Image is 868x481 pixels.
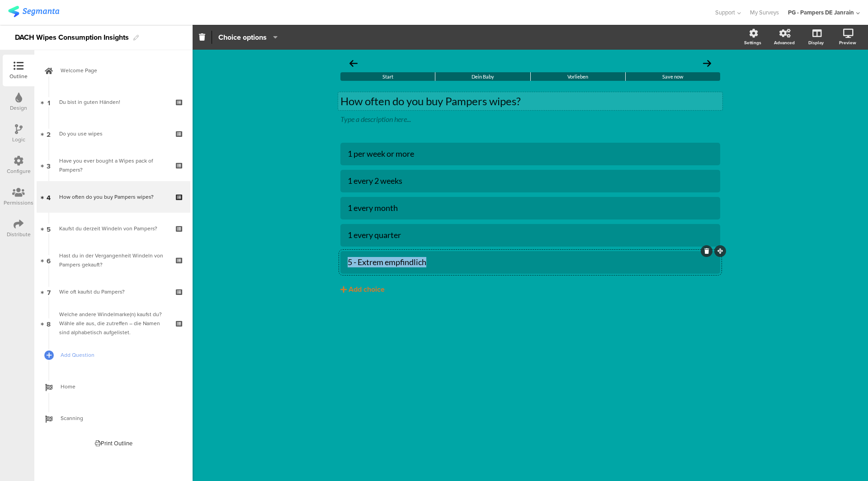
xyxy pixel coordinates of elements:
span: Choice options [218,32,267,42]
div: PG - Pampers DE Janrain [788,8,854,17]
span: Vorlieben [567,74,588,79]
div: Settings [744,39,761,46]
div: Outline [9,72,28,80]
a: 3 Have you ever bought a Wipes pack of Pampers? [37,149,190,181]
a: 8 Welche andere Windelmarke(n) kaufst du?Wähle alle aus, die zutreffen – die Namen sind alphabeti... [37,308,190,339]
span: 4 [47,192,51,202]
a: 6 Hast du in der Vergangenheit Windeln von Pampers gekauft? [37,244,190,276]
span: 6 [47,255,51,265]
a: Home [37,371,190,402]
div: Permissions [4,199,33,207]
img: segmanta logo [8,6,59,17]
span: 2 [47,129,51,139]
a: 1 Du bist in guten Händen! [37,86,190,118]
span: 7 [47,287,51,297]
div: Design [10,104,27,112]
div: Advanced [774,39,795,46]
div: 5 - Extrem empfindlich [348,257,713,267]
a: Welcome Page [37,55,190,86]
span: 3 [47,160,51,170]
span: Welcome Page [61,66,176,75]
a: 4 How often do you buy Pampers wipes? [37,181,190,213]
span: Scanning [61,414,176,423]
a: 7 Wie oft kaufst du Pampers? [37,276,190,308]
div: 1 every quarter [348,230,713,240]
div: Display [808,39,824,46]
span: 8 [47,318,51,328]
button: Choice options [218,28,278,47]
div: Du bist in guten Händen! [59,98,167,107]
div: Kaufst du derzeit Windeln von Pampers? [59,224,167,233]
div: Configure [7,167,31,175]
span: Support [715,8,735,17]
a: Scanning [37,402,190,434]
span: Add Question [61,350,176,360]
div: Do you use wipes [59,129,167,138]
div: Add choice [349,285,385,294]
div: 1 per week or more [348,149,713,159]
a: 5 Kaufst du derzeit Windeln von Pampers? [37,213,190,244]
a: 2 Do you use wipes [37,118,190,149]
div: 1 every month [348,203,713,213]
span: Dein Baby [472,74,494,79]
span: Start [382,74,393,79]
button: Add choice [340,278,720,301]
span: Save now [662,74,683,79]
div: Logic [12,135,25,144]
div: Welche andere Windelmarke(n) kaufst du?Wähle alle aus, die zutreffen – die Namen sind alphabetisc... [59,310,167,337]
div: Hast du in der Vergangenheit Windeln von Pampers gekauft? [59,251,167,269]
span: Home [61,382,176,391]
span: 1 [47,97,50,107]
div: 1 every 2 weeks [348,176,713,186]
div: Distribute [7,230,31,238]
span: 5 [47,224,51,233]
div: Have you ever bought a Wipes pack of Pampers? [59,156,167,174]
div: How often do you buy Pampers wipes? [59,192,167,201]
div: Type a description here... [340,115,720,123]
div: DACH Wipes Consumption Insights [15,30,129,45]
div: Wie oft kaufst du Pampers? [59,287,167,296]
div: Preview [839,39,856,46]
div: Print Outline [95,439,132,448]
p: How often do you buy Pampers wipes? [340,94,720,108]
